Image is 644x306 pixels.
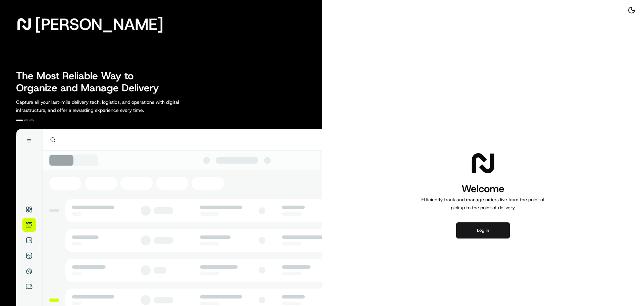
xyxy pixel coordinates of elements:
[16,70,166,94] h2: The Most Reliable Way to Organize and Manage Delivery
[16,98,209,114] p: Capture all your last-mile delivery tech, logistics, and operations with digital infrastructure, ...
[35,17,163,31] span: [PERSON_NAME]
[419,195,547,212] p: Efficiently track and manage orders live from the point of pickup to the point of delivery.
[419,182,547,195] h1: Welcome
[456,222,510,238] button: Log in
